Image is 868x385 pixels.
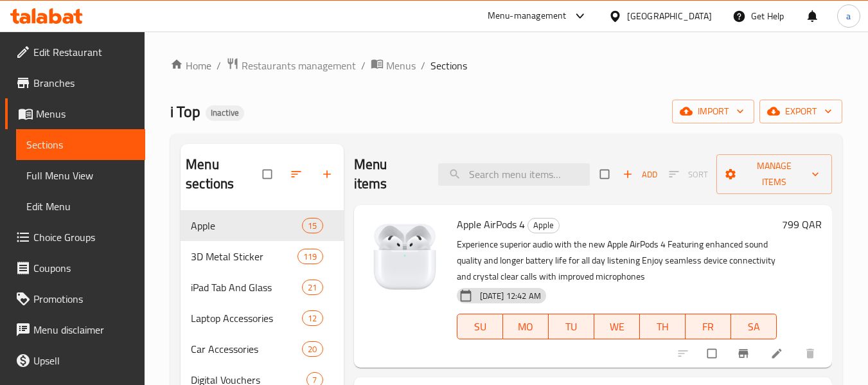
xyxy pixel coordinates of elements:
span: Menu disclaimer [33,322,135,337]
a: Edit menu item [770,347,786,360]
span: i Top [170,97,200,126]
div: items [302,218,323,233]
a: Branches [5,67,145,98]
span: 21 [303,282,322,294]
a: Upsell [5,345,145,376]
div: Apple15 [181,210,343,241]
span: Inactive [206,107,244,118]
a: Sections [16,129,145,160]
span: Add [623,167,657,182]
span: SU [463,318,498,336]
a: Menus [5,98,145,129]
button: Manage items [716,154,832,194]
span: export [770,103,832,120]
div: Apple [527,218,560,233]
a: Edit Restaurant [5,37,145,67]
button: SA [731,314,777,339]
div: Menu-management [488,8,567,24]
button: Branch-specific-item [729,339,760,368]
span: Restaurants management [242,58,356,73]
div: Car Accessories20 [181,334,343,364]
span: Full Menu View [26,168,135,183]
button: export [759,100,842,123]
button: import [672,100,754,123]
div: items [302,280,323,295]
span: Menus [36,106,135,121]
a: Home [170,58,211,73]
button: TH [640,314,686,339]
span: Choice Groups [33,229,135,245]
span: TU [554,318,589,336]
a: Choice Groups [5,222,145,253]
a: Restaurants management [226,57,356,74]
a: Menu disclaimer [5,314,145,345]
button: Add section [313,160,344,188]
span: TH [645,318,680,336]
div: Laptop Accessories12 [181,303,343,334]
li: / [421,58,425,73]
span: Edit Restaurant [33,44,135,60]
span: import [682,103,744,120]
span: Apple [191,218,302,233]
span: Branches [33,75,135,91]
button: MO [503,314,549,339]
a: Edit Menu [16,191,145,222]
span: Apple AirPods 4 [457,215,525,234]
button: delete [796,339,827,368]
div: iPad Tab And Glass21 [181,272,343,303]
span: Coupons [33,260,135,276]
div: items [302,341,323,357]
button: TU [549,314,594,339]
p: Experience superior audio with the new Apple AirPods 4 Featuring enhanced sound quality and longe... [457,237,777,285]
h2: Menu items [354,155,423,193]
span: WE [599,318,635,336]
span: Menus [386,58,416,73]
h6: 799 QAR [782,215,822,233]
span: Sort sections [282,160,313,188]
div: items [297,249,323,264]
a: Menus [371,57,416,74]
span: SA [736,318,772,336]
span: a [846,9,851,23]
span: Select all sections [255,162,282,186]
span: 20 [303,343,322,355]
span: Apple [528,218,559,233]
a: Promotions [5,283,145,314]
span: iPad Tab And Glass [191,280,302,295]
button: SU [457,314,503,339]
input: search [438,163,590,186]
button: FR [686,314,731,339]
li: / [217,58,221,73]
span: Upsell [33,353,135,368]
li: / [361,58,366,73]
div: [GEOGRAPHIC_DATA] [627,9,712,23]
span: Sections [430,58,467,73]
span: Select section first [660,165,716,184]
span: 3D Metal Sticker [191,249,297,264]
span: 12 [303,312,322,325]
nav: breadcrumb [170,57,842,74]
span: Promotions [33,291,135,307]
span: [DATE] 12:42 AM [475,290,546,302]
div: 3D Metal Sticker119 [181,241,343,272]
span: FR [691,318,726,336]
span: 119 [298,251,322,263]
span: Manage items [727,158,822,190]
div: Inactive [206,105,244,121]
span: Car Accessories [191,341,302,357]
span: Select section [592,162,619,186]
a: Coupons [5,253,145,283]
span: Add item [619,165,660,184]
span: Laptop Accessories [191,310,302,326]
h2: Menu sections [186,155,262,193]
span: Edit Menu [26,199,135,214]
span: MO [508,318,544,336]
span: 15 [303,220,322,232]
div: items [302,310,323,326]
span: Select to update [700,341,727,366]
